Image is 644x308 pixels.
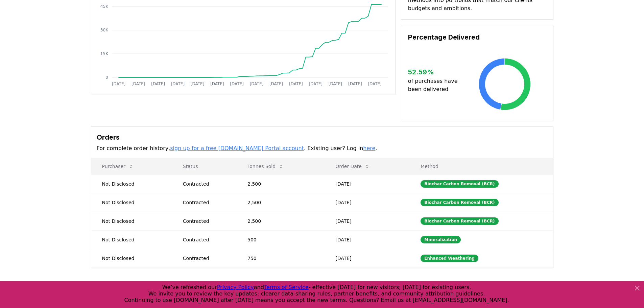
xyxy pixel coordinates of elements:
[237,212,325,230] td: 2,500
[230,81,244,86] tspan: [DATE]
[421,199,498,206] div: Biochar Carbon Removal (BCR)
[210,81,224,86] tspan: [DATE]
[325,212,410,230] td: [DATE]
[325,230,410,249] td: [DATE]
[97,144,548,152] p: For complete order history, . Existing user? Log in .
[91,174,172,193] td: Not Disclosed
[237,249,325,267] td: 750
[415,163,547,170] p: Method
[368,81,382,86] tspan: [DATE]
[408,32,546,42] h3: Percentage Delivered
[309,81,323,86] tspan: [DATE]
[289,81,303,86] tspan: [DATE]
[171,81,185,86] tspan: [DATE]
[170,145,304,151] a: sign up for a free [DOMAIN_NAME] Portal account
[100,4,108,9] tspan: 45K
[183,255,231,262] div: Contracted
[269,81,283,86] tspan: [DATE]
[421,180,498,188] div: Biochar Carbon Removal (BCR)
[237,193,325,212] td: 2,500
[325,193,410,212] td: [DATE]
[97,160,139,173] button: Purchaser
[421,236,461,243] div: Mineralization
[91,212,172,230] td: Not Disclosed
[183,218,231,224] div: Contracted
[91,230,172,249] td: Not Disclosed
[91,249,172,267] td: Not Disclosed
[105,75,108,80] tspan: 0
[325,174,410,193] td: [DATE]
[100,51,108,56] tspan: 15K
[421,255,478,262] div: Enhanced Weathering
[408,77,463,93] p: of purchases have been delivered
[363,145,375,151] a: here
[330,160,375,173] button: Order Date
[97,132,548,142] h3: Orders
[249,81,263,86] tspan: [DATE]
[183,181,231,187] div: Contracted
[421,217,498,225] div: Biochar Carbon Removal (BCR)
[151,81,165,86] tspan: [DATE]
[237,230,325,249] td: 500
[348,81,362,86] tspan: [DATE]
[177,163,231,170] p: Status
[242,160,289,173] button: Tonnes Sold
[100,28,108,32] tspan: 30K
[408,67,463,77] h3: 52.59 %
[237,174,325,193] td: 2,500
[325,249,410,267] td: [DATE]
[183,236,231,243] div: Contracted
[183,199,231,206] div: Contracted
[328,81,342,86] tspan: [DATE]
[190,81,204,86] tspan: [DATE]
[91,193,172,212] td: Not Disclosed
[112,81,125,86] tspan: [DATE]
[131,81,145,86] tspan: [DATE]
